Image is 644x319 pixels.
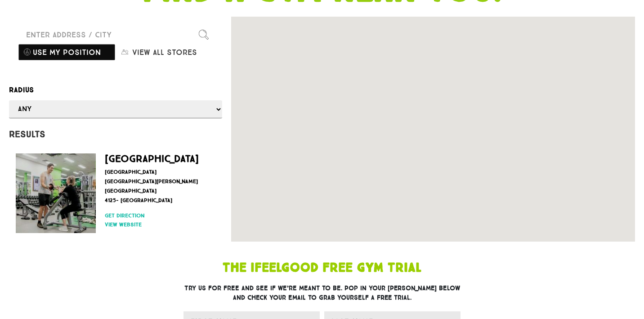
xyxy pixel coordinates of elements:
a: Get direction [105,211,211,220]
a: [GEOGRAPHIC_DATA] [105,153,199,165]
img: search.svg [199,30,209,40]
h1: The IfeelGood Free Gym Trial [124,262,520,274]
p: [GEOGRAPHIC_DATA] [GEOGRAPHIC_DATA][PERSON_NAME][GEOGRAPHIC_DATA] 4125- [GEOGRAPHIC_DATA] [105,167,211,205]
h4: Results [9,129,222,139]
h3: Try us for free and see if we’re meant to be. Pop in your [PERSON_NAME] below and check your emai... [183,283,461,302]
button: Use my position [18,44,116,61]
a: View website [105,220,211,229]
label: Radius [9,84,222,96]
button: View all stores [116,44,213,61]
